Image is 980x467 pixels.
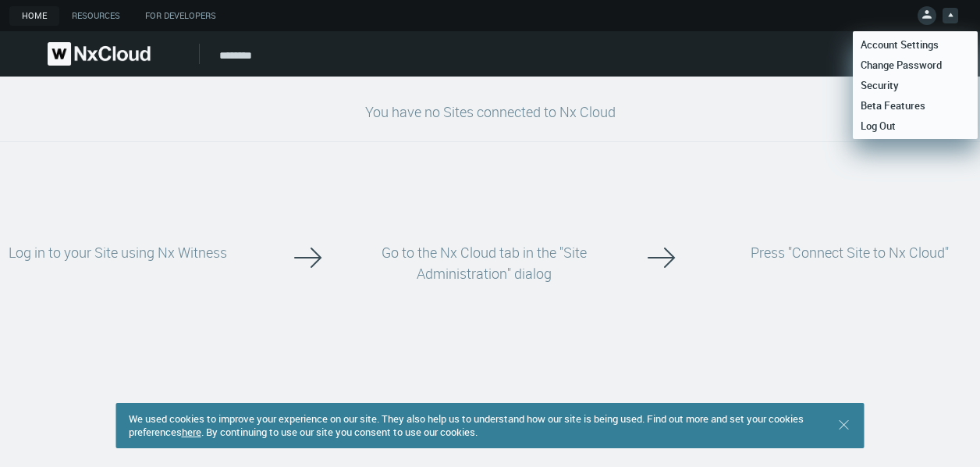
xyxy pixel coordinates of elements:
[48,42,151,66] img: Nx Cloud logo
[201,425,478,439] span: . By continuing to use our site you consent to use our cookies.
[853,95,978,116] a: Beta Features
[853,119,904,133] span: Log Out
[853,98,933,112] span: Beta Features
[853,75,978,95] a: Security
[853,58,950,72] span: Change Password
[853,34,978,55] a: Account Settings
[133,6,229,26] a: For Developers
[9,243,227,262] span: Log in to your Site using Nx Witness
[853,55,978,75] a: Change Password
[365,102,616,121] span: You have no Sites connected to Nx Cloud
[382,243,587,283] span: Go to the Nx Cloud tab in the "Site Administration" dialog
[9,6,59,26] a: Home
[59,6,133,26] a: Resources
[853,37,946,52] span: Account Settings
[751,243,949,262] span: Press "Connect Site to Nx Cloud"
[182,425,201,439] a: here
[853,78,907,92] span: Security
[129,412,804,439] span: We used cookies to improve your experience on our site. They also help us to understand how our s...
